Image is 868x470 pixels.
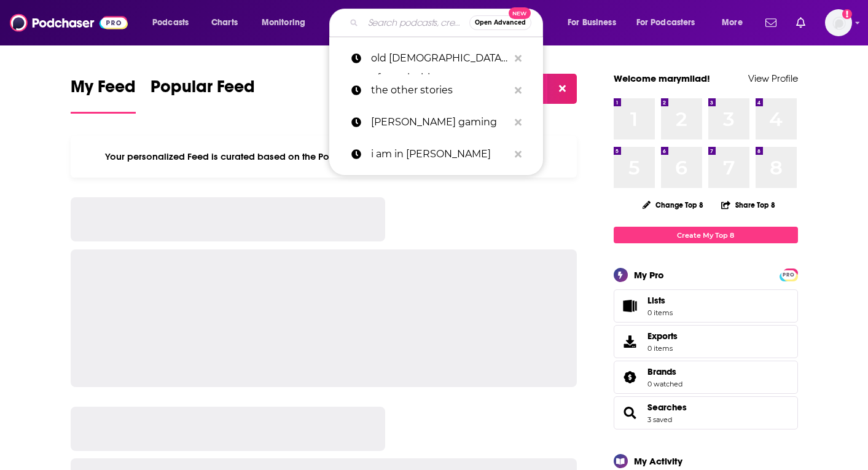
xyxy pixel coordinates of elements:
[647,308,673,317] span: 0 items
[842,9,852,19] svg: Add a profile image
[618,404,643,421] a: Searches
[636,14,695,31] span: For Podcasters
[509,7,531,19] span: New
[71,76,136,114] a: My Feed
[559,13,631,33] button: open menu
[760,12,781,33] a: Show notifications dropdown
[151,76,255,114] a: Popular Feed
[634,269,664,281] div: My Pro
[713,13,758,33] button: open menu
[721,193,776,217] button: Share Top 8
[10,11,128,34] img: Podchaser - Follow, Share and Rate Podcasts
[647,331,678,342] span: Exports
[363,13,469,33] input: Search podcasts, credits, & more...
[144,13,205,33] button: open menu
[614,72,710,84] a: Welcome marymilad!
[825,9,852,36] button: Show profile menu
[647,380,682,388] a: 0 watched
[647,295,673,306] span: Lists
[748,72,798,84] a: View Profile
[825,9,852,36] img: User Profile
[618,369,643,386] a: Brands
[152,14,189,31] span: Podcasts
[71,136,577,178] div: Your personalized Feed is curated based on the Podcasts, Creators, Users, and Lists that you Follow.
[635,197,711,213] button: Change Top 8
[614,396,798,429] span: Searches
[371,74,509,106] p: the other stories
[618,297,643,315] span: Lists
[647,415,672,424] a: 3 saved
[791,12,810,33] a: Show notifications dropdown
[647,295,665,306] span: Lists
[647,344,678,353] span: 0 items
[371,138,509,170] p: i am in eskew
[647,366,682,377] a: Brands
[253,13,321,33] button: open menu
[329,42,543,74] a: old [DEMOGRAPHIC_DATA] of appalachia
[614,289,798,323] a: Lists
[568,14,616,31] span: For Business
[628,13,713,33] button: open menu
[151,76,255,104] span: Popular Feed
[371,106,509,138] p: rusty quill gaming
[329,74,543,106] a: the other stories
[614,361,798,394] span: Brands
[329,106,543,138] a: [PERSON_NAME] gaming
[475,20,526,26] span: Open Advanced
[825,9,852,36] span: Logged in as marymilad
[262,14,305,31] span: Monitoring
[634,455,682,467] div: My Activity
[211,14,238,31] span: Charts
[781,270,796,280] span: PRO
[469,15,531,30] button: Open AdvancedNew
[371,42,509,74] p: old gods of appalachia
[341,9,555,37] div: Search podcasts, credits, & more...
[618,333,643,350] span: Exports
[71,76,136,104] span: My Feed
[614,227,798,243] a: Create My Top 8
[781,270,796,279] a: PRO
[203,13,245,33] a: Charts
[722,14,743,31] span: More
[614,325,798,358] a: Exports
[647,366,676,377] span: Brands
[647,402,687,413] a: Searches
[329,138,543,170] a: i am in [PERSON_NAME]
